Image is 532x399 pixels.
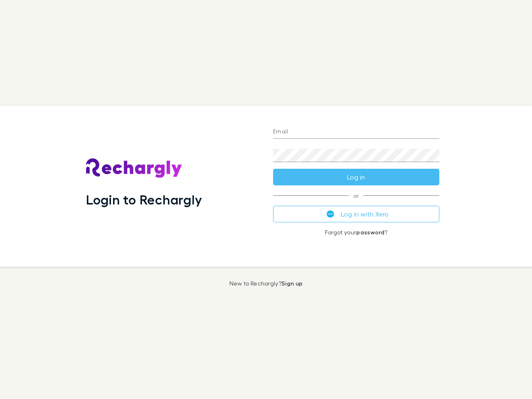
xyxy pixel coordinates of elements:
img: Rechargly's Logo [86,158,182,178]
span: or [273,195,439,196]
p: New to Rechargly? [229,280,303,287]
button: Log in [273,169,439,185]
img: Xero's logo [327,210,334,218]
a: password [356,229,384,236]
a: Sign up [281,280,303,287]
h1: Login to Rechargly [86,192,202,207]
button: Log in with Xero [273,206,439,222]
p: Forgot your ? [273,229,439,236]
